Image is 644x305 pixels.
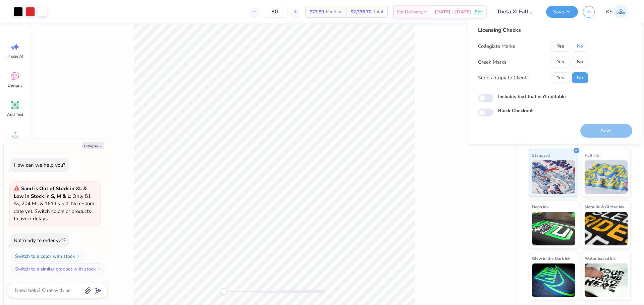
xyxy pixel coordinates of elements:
[552,41,569,52] button: Yes
[585,255,615,262] span: Water based Ink
[572,72,588,83] button: No
[14,162,65,168] div: How can we help you?
[373,8,383,15] span: Total
[11,263,105,274] button: Switch to a similar product with stock
[532,255,570,262] span: Glow in the Dark Ink
[310,8,324,15] span: $77.89
[7,54,23,59] span: Image AI
[532,203,548,210] span: Neon Ink
[82,142,104,149] button: Collapse
[221,288,227,295] div: Accessibility label
[552,57,569,67] button: Yes
[552,72,569,83] button: Yes
[585,263,628,297] img: Water based Ink
[572,41,588,52] button: No
[326,8,342,15] span: Per Item
[492,5,541,18] input: Untitled Design
[614,5,628,18] img: Kath Sales
[397,8,423,15] span: Est. Delivery
[572,57,588,67] button: No
[8,83,22,88] span: Designs
[435,8,471,15] span: [DATE] - [DATE]
[14,237,65,244] div: Not ready to order yet?
[7,112,23,117] span: Add Text
[606,8,612,16] span: KS
[585,203,624,210] span: Metallic & Glitter Ink
[532,212,575,245] img: Neon Ink
[97,267,101,271] img: Switch to a similar product with stock
[603,5,631,18] a: KS
[262,6,288,18] input: – –
[475,9,481,14] span: Free
[532,152,550,159] span: Standard
[585,212,628,245] img: Metallic & Glitter Ink
[478,58,506,66] div: Greek Marks
[76,254,80,258] img: Switch to a color with stock
[14,185,87,200] strong: Sand is Out of Stock in XL & Low in Stock in S, M & L
[498,93,566,100] label: Includes text that isn't editable
[351,8,371,15] span: $2,336.70
[532,263,575,297] img: Glow in the Dark Ink
[14,185,95,222] span: : Only 51 Ss, 204 Ms & 161 Ls left. No restock date yet. Switch colors or products to avoid delays.
[11,251,84,261] button: Switch to a color with stock
[532,160,575,194] img: Standard
[478,43,515,50] div: Collegiate Marks
[478,74,527,82] div: Send a Copy to Client
[585,152,599,159] span: Puff Ink
[546,6,578,18] button: Save
[478,26,588,34] div: Licensing Checks
[585,160,628,194] img: Puff Ink
[498,107,533,114] label: Block Checkout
